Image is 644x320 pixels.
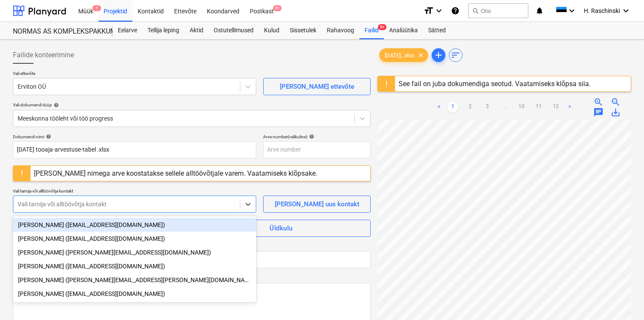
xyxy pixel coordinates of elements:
p: Vali tarnija või alltöövõtja kontakt [13,188,256,196]
span: clear [416,50,426,60]
div: [PERSON_NAME] ([PERSON_NAME][EMAIL_ADDRESS][DOMAIN_NAME]) [13,245,256,259]
a: Kulud [259,22,285,39]
input: Dokumendi nimi [13,141,256,158]
span: 9+ [273,5,282,11]
div: See fail on juba dokumendiga seotud. Vaatamiseks klõpsa siia. [399,80,591,88]
a: Page 2 [465,102,475,112]
span: sort [451,50,461,60]
div: Risto Luuk (info@erviton.ee) [13,218,256,232]
a: Page 1 is your current page [448,102,458,112]
a: Tellija leping [142,22,184,39]
span: search [472,7,479,14]
div: [PERSON_NAME] nimega arve koostatakse sellele alltöövõtjale varem. Vaatamiseks klõpsake. [34,169,317,177]
input: Arve number [263,141,371,158]
span: 1 [92,5,101,11]
div: [DATE]...xlsx [379,48,428,62]
span: H. Raschinski [584,7,620,14]
a: Sissetulek [285,22,322,39]
i: keyboard_arrow_down [567,6,577,16]
div: NORMAS AS KOMPLEKSPAKKUMINE [13,27,102,36]
div: KASSA (kassa@kassa.ee) [13,273,256,287]
span: [DATE]...xlsx [380,52,419,59]
a: Rahavoog [322,22,359,39]
div: [PERSON_NAME] ettevõte [280,81,354,92]
div: Olga Raschinski (olga@erviton.ee) [13,245,256,259]
button: Otsi [468,3,528,18]
span: zoom_in [593,97,604,107]
i: Abikeskus [451,6,460,16]
i: keyboard_arrow_down [434,6,444,16]
a: Sätted [423,22,451,39]
a: Ostutellimused [209,22,259,39]
span: save_alt [610,107,621,118]
i: keyboard_arrow_down [621,6,631,16]
span: chat [593,107,604,118]
a: Page 3 [482,102,492,112]
div: Tatiana Nepilekova (info@erviton.ee) [13,232,256,245]
span: zoom_out [610,97,621,107]
div: Kristjan Targamaa (info@erviton.ee) [13,259,256,273]
span: help [52,103,59,108]
a: Aktid [184,22,209,39]
div: [PERSON_NAME] ([EMAIL_ADDRESS][DOMAIN_NAME]) [13,287,256,301]
div: [PERSON_NAME] ([EMAIL_ADDRESS][DOMAIN_NAME]) [13,259,256,273]
div: Dokumendi nimi [13,134,256,140]
div: Heiko Raschinski (heikoraschinski@gmail.com) [13,287,256,301]
div: [PERSON_NAME] ([PERSON_NAME][EMAIL_ADDRESS][PERSON_NAME][DOMAIN_NAME]) [13,273,256,287]
i: format_size [423,6,434,16]
span: add [433,50,444,60]
div: Üldkulu [270,223,292,234]
span: help [307,134,314,139]
a: Page 10 [516,102,527,112]
a: Eelarve [113,22,142,39]
button: [PERSON_NAME] ettevõte [263,78,371,95]
div: [PERSON_NAME] uus kontakt [275,199,359,210]
a: Next page [564,102,575,112]
span: 9+ [378,24,386,30]
span: help [44,134,51,139]
div: [PERSON_NAME] ([EMAIL_ADDRESS][DOMAIN_NAME]) [13,232,256,245]
p: Vali ettevõte [13,71,256,78]
a: Page 11 [534,102,544,112]
span: Failide konteerimine [13,50,74,60]
div: Arve number (valikuline) [263,134,371,140]
div: Vali dokumendi tüüp [13,102,371,108]
i: notifications [535,6,544,16]
div: Failid [359,22,384,39]
a: Failid9+ [359,22,384,39]
a: Page 12 [551,102,561,112]
button: Üldkulu [192,220,371,237]
a: Previous page [434,102,444,112]
div: [PERSON_NAME] ([EMAIL_ADDRESS][DOMAIN_NAME]) [13,218,256,232]
a: ... [499,102,509,112]
button: [PERSON_NAME] uus kontakt [263,196,371,213]
a: Analüütika [384,22,423,39]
